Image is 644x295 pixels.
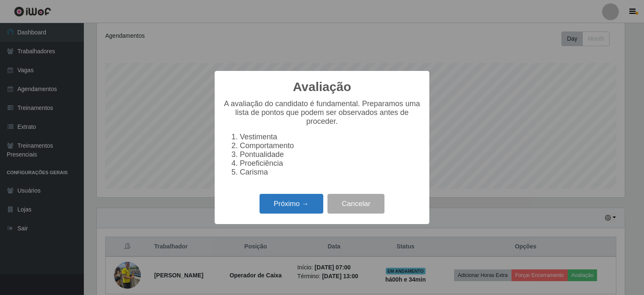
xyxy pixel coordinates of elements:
[240,133,421,141] li: Vestimenta
[240,141,421,150] li: Comportamento
[293,79,351,94] h2: Avaliação
[260,194,323,214] button: Próximo →
[240,168,421,177] li: Carisma
[240,159,421,168] li: Proeficiência
[240,150,421,159] li: Pontualidade
[223,99,421,126] p: A avaliação do candidato é fundamental. Preparamos uma lista de pontos que podem ser observados a...
[327,194,384,214] button: Cancelar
